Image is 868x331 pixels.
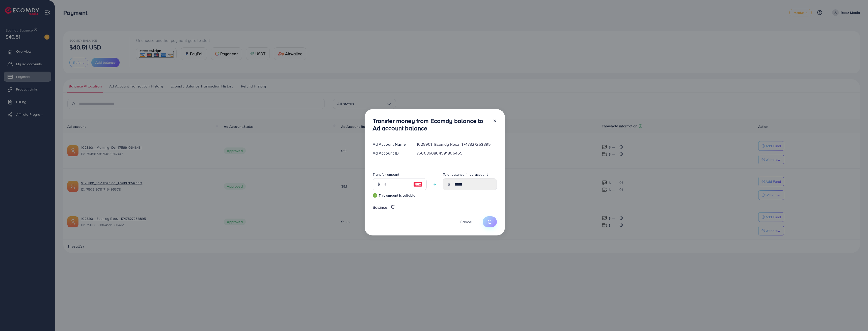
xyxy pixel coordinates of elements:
[373,117,489,132] h3: Transfer money from Ecomdy balance to Ad account balance
[460,219,472,225] span: Cancel
[443,172,488,177] label: Total balance in ad account
[847,308,864,327] iframe: Chat
[373,204,389,210] span: Balance:
[373,172,399,177] label: Transfer amount
[413,181,422,187] img: image
[373,193,377,198] img: guide
[369,141,413,147] div: Ad Account Name
[413,141,501,147] div: 1028901_Ecomdy Rooz_1747827253895
[373,193,427,198] small: This amount is suitable
[413,150,501,156] div: 7506860864591806465
[369,150,413,156] div: Ad Account ID
[453,216,479,227] button: Cancel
